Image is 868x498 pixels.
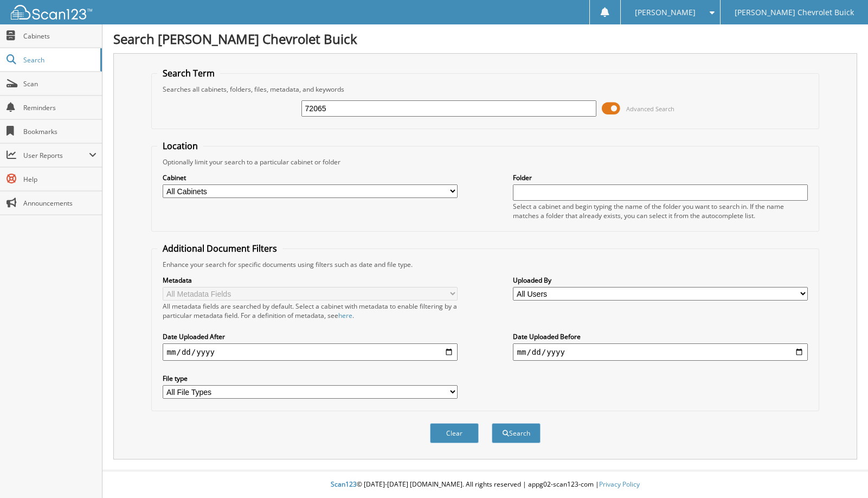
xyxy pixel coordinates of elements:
[635,9,696,16] span: [PERSON_NAME]
[23,151,89,160] span: User Reports
[102,471,868,498] div: © [DATE]-[DATE] [DOMAIN_NAME]. All rights reserved | appg02-scan123-com |
[163,343,458,361] input: start
[163,374,458,383] label: File type
[23,55,95,65] span: Search
[513,276,808,285] label: Uploaded By
[11,5,92,20] img: scan123-logo-white.svg
[163,276,458,285] label: Metadata
[513,343,808,361] input: end
[626,105,674,113] span: Advanced Search
[157,67,220,79] legend: Search Term
[157,157,814,167] div: Optionally limit your search to a particular cabinet or folder
[492,423,541,443] button: Search
[735,9,854,16] span: [PERSON_NAME] Chevrolet Buick
[513,202,808,220] div: Select a cabinet and begin typing the name of the folder you want to search in. If the name match...
[157,242,282,254] legend: Additional Document Filters
[163,302,458,320] div: All metadata fields are searched by default. Select a cabinet with metadata to enable filtering b...
[513,332,808,341] label: Date Uploaded Before
[430,423,479,443] button: Clear
[157,85,814,94] div: Searches all cabinets, folders, files, metadata, and keywords
[599,480,640,489] a: Privacy Policy
[163,173,458,182] label: Cabinet
[157,140,203,152] legend: Location
[814,446,868,498] iframe: Chat Widget
[23,103,97,112] span: Reminders
[338,311,352,320] a: here
[157,260,814,269] div: Enhance your search for specific documents using filters such as date and file type.
[23,175,97,184] span: Help
[23,127,97,136] span: Bookmarks
[513,173,808,182] label: Folder
[113,30,857,48] h1: Search [PERSON_NAME] Chevrolet Buick
[23,199,97,208] span: Announcements
[23,79,97,88] span: Scan
[163,332,458,341] label: Date Uploaded After
[23,31,97,41] span: Cabinets
[331,480,357,489] span: Scan123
